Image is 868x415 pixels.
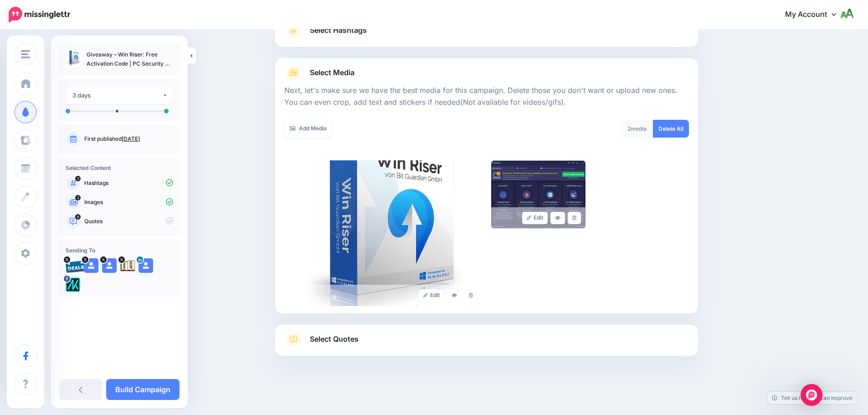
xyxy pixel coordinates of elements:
div: 3 days [72,90,162,101]
h4: Selected Content [66,164,173,171]
p: Images [84,198,173,206]
a: Add Media [284,120,332,138]
p: Hashtags [84,179,173,187]
img: 300371053_782866562685722_1733786435366177641_n-bsa128417.png [66,277,80,292]
a: My Account [776,4,854,26]
a: Select Quotes [284,332,689,356]
img: menu.png [21,50,30,58]
span: 3 [75,176,81,181]
button: 3 days [66,87,173,104]
p: Quotes [84,217,173,225]
p: Giveaway – Win Riser: Free Activation Code | PC Security & Performance Tool – for Windows [87,50,173,68]
img: 95cf0fca748e57b5e67bba0a1d8b2b21-27699.png [66,258,86,273]
span: 2 [75,195,81,200]
a: Select Media [284,66,689,80]
span: Select Quotes [310,333,359,345]
img: user_default_image.png [84,258,98,273]
a: [DATE] [122,135,140,142]
h4: Sending To [66,247,173,254]
li: A post will be sent on day 2 [116,110,118,113]
a: Select Hashtags [284,23,689,47]
a: Edit [419,289,445,302]
img: Missinglettr [9,7,70,22]
span: Select Hashtags [310,24,367,36]
span: 6 [75,214,81,220]
img: d23e1626d6d17f8c3a826362b96b38fa_large.jpg [284,160,482,306]
li: A post will be sent on day 0 [66,109,70,113]
p: First published [84,135,173,143]
div: Open Intercom Messenger [801,384,822,406]
div: media [621,120,653,138]
img: user_default_image.png [102,258,117,273]
a: Tell us how we can improve [767,392,857,404]
div: Select Media [284,80,689,306]
img: 3c86934470be020223dfc58b9d22198c_large.jpg [491,160,586,229]
img: agK0rCH6-27705.jpg [120,258,135,273]
img: d23e1626d6d17f8c3a826362b96b38fa_thumb.jpg [66,50,82,67]
img: user_default_image.png [139,258,153,273]
li: A post will be sent on day 3 [164,109,169,113]
span: Select Media [310,67,354,79]
span: 2 [627,125,631,132]
a: Edit [522,212,548,224]
a: Delete All [653,120,689,138]
p: Next, let's make sure we have the best media for this campaign. Delete those you don't want or up... [284,85,689,108]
